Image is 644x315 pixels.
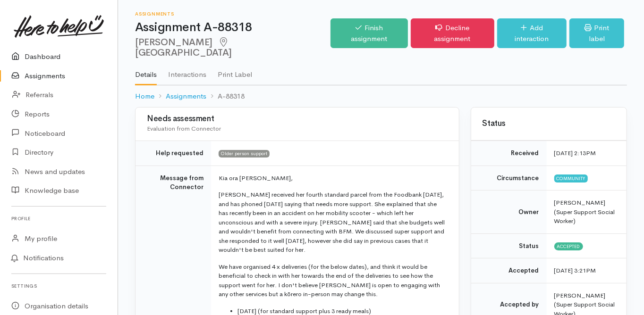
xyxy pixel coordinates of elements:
a: Assignments [166,91,206,102]
h6: Profile [11,212,106,225]
p: We have organised 4 x deliveries (for the below dates), and think it would be beneficial to check... [219,262,448,299]
a: Interactions [168,58,206,84]
p: [PERSON_NAME] received her fourth standard parcel from the Foodbank [DATE], and has phoned [DATE]... [219,190,448,255]
h3: Needs assessment [147,115,448,124]
h6: Assignments [135,11,330,17]
a: Print label [569,18,624,48]
h3: Status [483,119,615,128]
span: Community [554,174,588,182]
h2: [PERSON_NAME] [135,37,330,58]
li: A-88318 [206,91,245,102]
span: [GEOGRAPHIC_DATA] [135,36,232,58]
a: Add interaction [497,18,567,48]
a: Finish assignment [330,18,407,48]
time: [DATE] 2:13PM [554,149,596,157]
a: Decline assignment [411,18,494,48]
a: Details [135,58,157,85]
nav: breadcrumb [135,85,627,108]
td: Owner [471,191,547,234]
span: Evaluation from Connector [147,124,221,133]
span: Older person support [219,150,270,157]
a: Print Label [218,58,252,84]
p: Kia ora [PERSON_NAME], [219,174,448,183]
td: Help requested [136,141,211,166]
a: Home [135,91,154,102]
td: Accepted [471,258,547,283]
span: Accepted [554,242,583,250]
span: [PERSON_NAME] (Super Support Social Worker) [554,199,615,225]
time: [DATE] 3:21PM [554,266,596,274]
h6: Settings [11,280,106,292]
td: Received [471,141,547,166]
td: Circumstance [471,166,547,191]
td: Status [471,233,547,258]
h1: Assignment A-88318 [135,21,330,34]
